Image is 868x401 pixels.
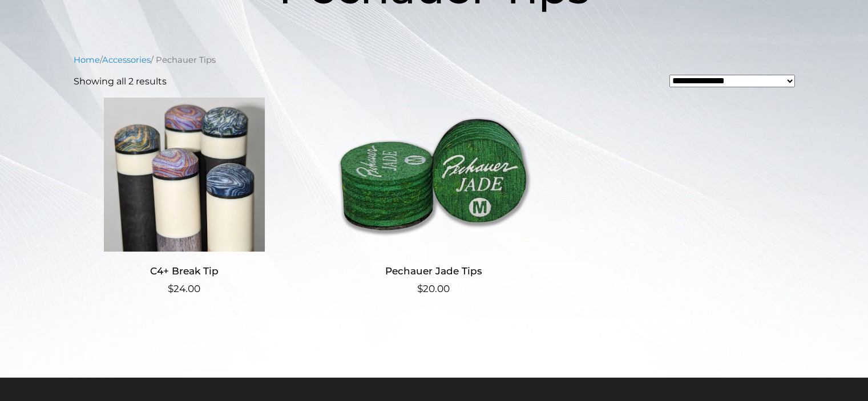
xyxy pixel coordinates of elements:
a: Accessories [102,55,151,65]
p: Showing all 2 results [74,75,167,88]
a: C4+ Break Tip $24.00 [74,98,296,297]
img: C4+ Break Tip [74,98,296,252]
nav: Breadcrumb [74,54,795,66]
a: Home [74,55,100,65]
a: Pechauer Jade Tips $20.00 [322,98,544,297]
bdi: 24.00 [168,283,200,294]
img: Pechauer Jade Tips [322,98,544,252]
bdi: 20.00 [417,283,450,294]
h2: C4+ Break Tip [74,261,296,282]
span: $ [417,283,423,294]
h2: Pechauer Jade Tips [322,261,544,282]
span: $ [168,283,173,294]
select: Shop order [669,75,795,87]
